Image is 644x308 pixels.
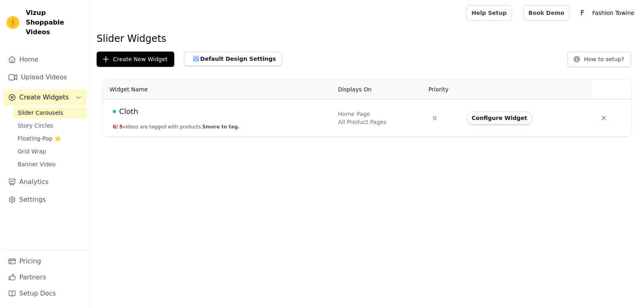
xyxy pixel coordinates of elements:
a: Pricing [3,253,87,269]
button: How to setup? [568,52,631,67]
a: Slider Carousels [13,107,87,118]
a: Analytics [3,174,87,190]
text: F [580,9,584,17]
a: Partners [3,269,87,285]
th: Displays On [333,80,428,99]
a: Setup Docs [3,285,87,302]
a: Story Circles [13,120,87,131]
a: Help Setup [466,5,512,21]
button: F Fashion Towine [576,6,638,20]
th: Widget Name [103,80,333,99]
span: 5 [120,124,123,130]
span: Banner Video [18,160,56,168]
div: All Product Pages [338,118,423,126]
a: Floating-Pop ⭐ [13,133,87,144]
span: 5 more to tag. [202,124,239,130]
span: Live Published [113,110,116,113]
a: Settings [3,192,87,208]
a: Upload Videos [3,69,87,85]
span: 0 / [113,124,118,130]
span: Story Circles [18,122,53,130]
a: How to setup? [568,57,631,65]
span: Vizup Shoppable Videos [26,8,83,37]
span: Cloth [119,106,138,117]
h1: Slider Widgets [97,32,638,45]
span: Create Widgets [19,93,69,102]
div: Home Page [338,110,423,118]
a: Banner Video [13,159,87,170]
a: Home [3,52,87,68]
button: Create Widgets [3,89,87,105]
a: Grid Wrap [13,146,87,157]
th: Priority [428,80,462,99]
button: 0/ 5videos are tagged with products.5more to tag. [113,124,239,130]
button: Configure Widget [467,112,532,124]
span: Grid Wrap [18,147,46,155]
img: Vizup [6,16,19,29]
button: Create New Widget [97,52,174,67]
a: Book Demo [523,5,570,21]
button: Delete widget [597,111,611,125]
p: Fashion Towine [589,6,638,20]
span: Slider Carousels [18,109,63,117]
span: Floating-Pop ⭐ [18,134,61,143]
button: Default Design Settings [184,52,282,66]
td: 0 [428,99,462,137]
